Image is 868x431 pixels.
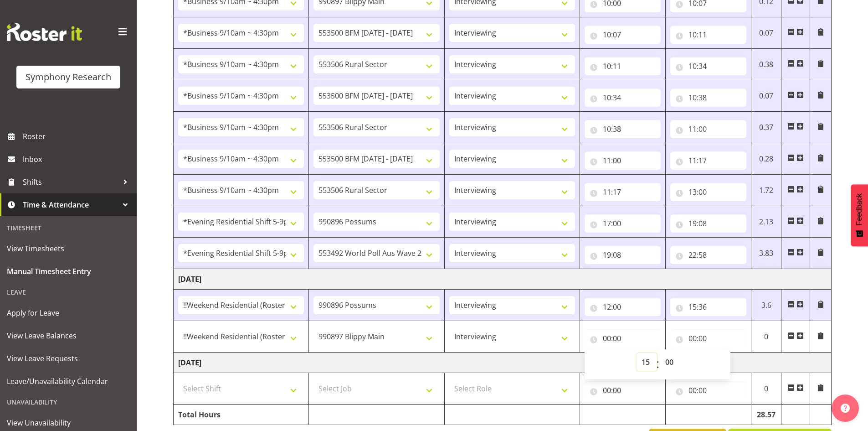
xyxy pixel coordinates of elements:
td: 0 [751,321,781,353]
a: Apply for Leave [2,301,134,324]
td: 0 [751,373,781,405]
span: View Unavailability [7,416,130,430]
td: Total Hours [174,405,309,425]
td: [DATE] [174,353,832,373]
input: Click to select... [670,26,746,44]
td: 0.07 [751,17,781,49]
span: Leave/Unavailability Calendar [7,374,130,388]
input: Click to select... [585,246,661,264]
span: Inbox [23,152,132,166]
div: Timesheet [2,218,134,237]
td: 0.37 [751,112,781,143]
span: Shifts [23,175,118,189]
input: Click to select... [670,57,746,75]
div: Symphony Research [26,70,111,84]
td: 3.83 [751,238,781,269]
button: Feedback - Show survey [851,184,868,246]
a: View Timesheets [2,237,134,260]
input: Click to select... [585,57,661,75]
input: Click to select... [670,214,746,233]
td: 0.38 [751,49,781,80]
input: Click to select... [585,381,661,400]
span: Manual Timesheet Entry [7,265,130,278]
input: Click to select... [670,183,746,201]
span: View Leave Balances [7,329,130,343]
input: Click to select... [585,183,661,201]
td: [DATE] [174,269,832,290]
img: Rosterit website logo [7,23,82,41]
input: Click to select... [670,298,746,316]
input: Click to select... [585,298,661,316]
input: Click to select... [670,88,746,107]
input: Click to select... [585,214,661,233]
input: Click to select... [670,381,746,400]
span: : [656,353,659,376]
input: Click to select... [585,151,661,170]
span: Apply for Leave [7,306,130,320]
a: View Leave Balances [2,324,134,347]
input: Click to select... [585,88,661,107]
a: Manual Timesheet Entry [2,260,134,283]
input: Click to select... [670,151,746,170]
a: View Leave Requests [2,347,134,370]
span: Time & Attendance [23,198,118,212]
span: Roster [23,130,132,143]
input: Click to select... [670,329,746,348]
td: 0.28 [751,143,781,175]
img: help-xxl-2.png [841,404,850,413]
input: Click to select... [670,246,746,264]
span: Feedback [855,193,863,225]
td: 1.72 [751,175,781,206]
div: Unavailability [2,393,134,411]
td: 0.07 [751,80,781,112]
div: Leave [2,283,134,301]
input: Click to select... [585,329,661,348]
a: Leave/Unavailability Calendar [2,370,134,393]
span: View Leave Requests [7,352,130,365]
input: Click to select... [585,26,661,44]
td: 28.57 [751,405,781,425]
input: Click to select... [585,120,661,138]
span: View Timesheets [7,242,130,255]
td: 2.13 [751,206,781,238]
input: Click to select... [670,120,746,138]
td: 3.6 [751,290,781,321]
